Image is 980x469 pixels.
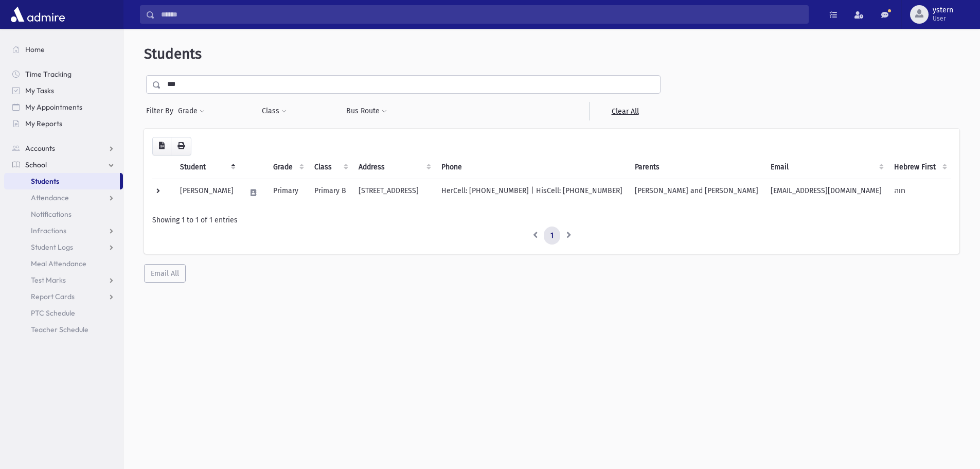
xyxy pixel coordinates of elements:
[174,179,240,206] td: [PERSON_NAME]
[25,70,72,79] span: Time Tracking
[346,102,387,120] button: Bus Route
[4,206,123,222] a: Notifications
[267,155,308,179] th: Grade: activate to sort column ascending
[4,272,123,288] a: Test Marks
[8,4,67,25] img: AdmirePro
[31,275,66,285] span: Test Marks
[25,144,55,153] span: Accounts
[764,179,888,206] td: [EMAIL_ADDRESS][DOMAIN_NAME]
[4,115,123,132] a: My Reports
[155,5,808,24] input: Search
[31,226,66,235] span: Infractions
[544,227,560,245] a: 1
[25,160,47,169] span: School
[25,86,54,95] span: My Tasks
[25,102,82,112] span: My Appointments
[764,155,888,179] th: Email: activate to sort column ascending
[629,179,764,206] td: [PERSON_NAME] and [PERSON_NAME]
[171,137,191,155] button: Print
[4,239,123,255] a: Student Logs
[31,259,86,268] span: Meal Attendance
[589,102,661,120] a: Clear All
[308,179,352,206] td: Primary B
[31,325,88,334] span: Teacher Schedule
[4,82,123,99] a: My Tasks
[352,179,435,206] td: [STREET_ADDRESS]
[177,102,205,120] button: Grade
[174,155,240,179] th: Student: activate to sort column descending
[435,179,629,206] td: HerCell: [PHONE_NUMBER] | HisCell: [PHONE_NUMBER]
[4,189,123,206] a: Attendance
[4,140,123,157] a: Accounts
[888,155,951,179] th: Hebrew First: activate to sort column ascending
[933,14,953,23] span: User
[267,179,308,206] td: Primary
[4,66,123,82] a: Time Tracking
[144,45,202,62] span: Students
[144,264,186,283] button: Email All
[4,157,123,173] a: School
[152,215,951,225] div: Showing 1 to 1 of 1 entries
[4,305,123,321] a: PTC Schedule
[31,242,73,252] span: Student Logs
[435,155,629,179] th: Phone
[629,155,764,179] th: Parents
[25,119,62,128] span: My Reports
[933,6,953,14] span: ystern
[31,193,69,202] span: Attendance
[4,173,120,189] a: Students
[308,155,352,179] th: Class: activate to sort column ascending
[261,102,287,120] button: Class
[146,106,177,116] span: Filter By
[25,45,45,54] span: Home
[31,292,75,301] span: Report Cards
[888,179,951,206] td: חוה
[4,99,123,115] a: My Appointments
[31,308,75,318] span: PTC Schedule
[31,210,72,219] span: Notifications
[4,255,123,272] a: Meal Attendance
[4,41,123,58] a: Home
[352,155,435,179] th: Address: activate to sort column ascending
[31,177,59,186] span: Students
[4,321,123,338] a: Teacher Schedule
[4,288,123,305] a: Report Cards
[152,137,171,155] button: CSV
[4,222,123,239] a: Infractions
